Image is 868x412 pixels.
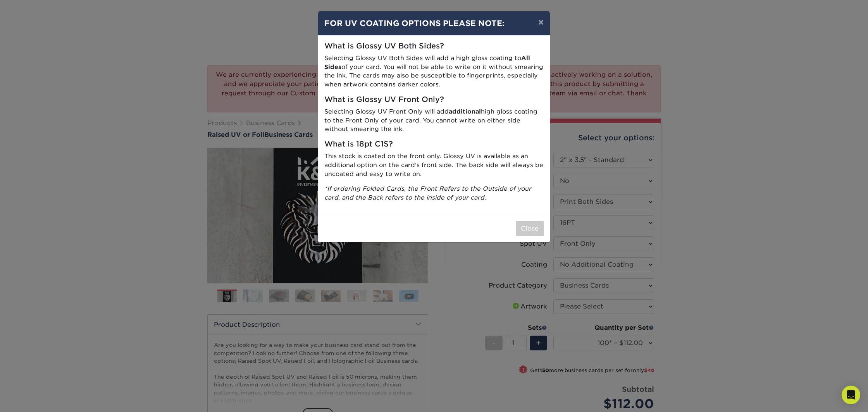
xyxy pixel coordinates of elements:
h4: FOR UV COATING OPTIONS PLEASE NOTE: [324,17,544,29]
strong: additional [449,108,481,115]
h5: What is Glossy UV Front Only? [324,95,544,104]
h5: What is Glossy UV Both Sides? [324,42,544,51]
button: × [532,11,550,33]
h5: What is 18pt C1S? [324,140,544,149]
p: Selecting Glossy UV Front Only will add high gloss coating to the Front Only of your card. You ca... [324,107,544,134]
div: Open Intercom Messenger [842,386,860,404]
p: This stock is coated on the front only. Glossy UV is available as an additional option on the car... [324,152,544,178]
button: Close [516,221,544,236]
p: Selecting Glossy UV Both Sides will add a high gloss coating to of your card. You will not be abl... [324,54,544,89]
i: *If ordering Folded Cards, the Front Refers to the Outside of your card, and the Back refers to t... [324,185,531,201]
strong: All Sides [324,54,530,71]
